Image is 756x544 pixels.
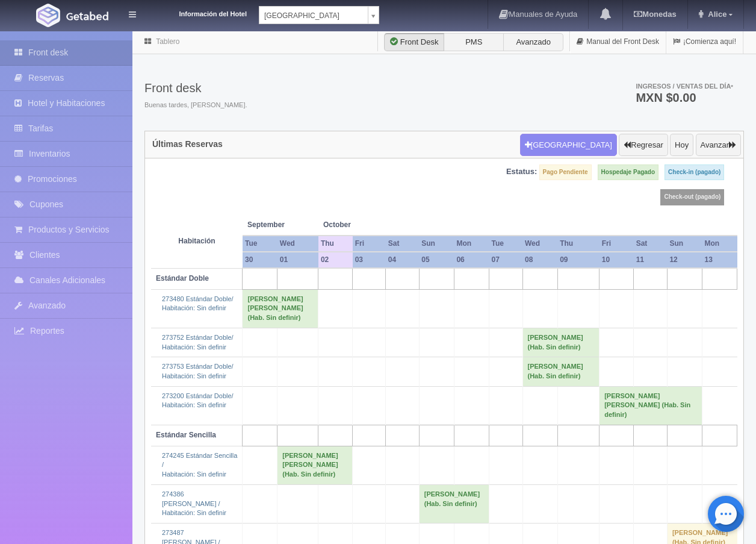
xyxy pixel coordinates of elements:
th: 07 [489,252,522,268]
label: Pago Pendiente [539,164,592,180]
td: [PERSON_NAME] (Hab. Sin definir) [522,328,600,357]
span: [GEOGRAPHIC_DATA] [264,7,363,25]
span: Buenas tardes, [PERSON_NAME]. [144,101,247,110]
th: Wed [522,236,557,252]
a: 274386 [PERSON_NAME] /Habitación: Sin definir [162,490,226,516]
th: 08 [522,252,557,268]
dt: Información del Hotel [150,6,247,19]
button: Regresar [619,134,668,157]
th: 06 [454,252,489,268]
label: Avanzado [503,33,563,51]
button: Hoy [670,134,693,157]
th: 03 [353,252,386,268]
th: 04 [386,252,419,268]
b: Monedas [634,10,676,19]
label: Estatus: [506,166,537,178]
a: Tablero [156,37,179,46]
th: Fri [600,236,634,252]
span: October [323,220,381,230]
h3: MXN $0.00 [636,92,733,104]
th: Thu [318,236,353,252]
a: 273480 Estándar Doble/Habitación: Sin definir [162,295,234,312]
th: 30 [243,252,277,268]
th: Tue [489,236,522,252]
th: Mon [702,236,737,252]
label: Check-in (pagado) [665,164,724,180]
th: 10 [600,252,634,268]
th: 13 [702,252,737,268]
th: Sat [634,236,668,252]
th: Fri [353,236,386,252]
th: 09 [557,252,600,268]
th: 02 [318,252,353,268]
button: Avanzar [696,134,741,157]
b: Estándar Doble [156,274,209,283]
h3: Front desk [144,81,247,95]
h4: Últimas Reservas [152,140,223,149]
span: September [247,220,314,230]
th: Sun [667,236,702,252]
th: Wed [277,236,318,252]
th: Mon [454,236,489,252]
a: 273752 Estándar Doble/Habitación: Sin definir [162,334,234,351]
th: Tue [243,236,277,252]
span: Ingresos / Ventas del día [636,83,733,90]
a: 273200 Estándar Doble/Habitación: Sin definir [162,392,234,409]
button: [GEOGRAPHIC_DATA] [520,134,617,157]
th: Sat [386,236,419,252]
th: 12 [667,252,702,268]
a: 273753 Estándar Doble/Habitación: Sin definir [162,363,234,380]
td: [PERSON_NAME] (Hab. Sin definir) [419,484,489,523]
a: [GEOGRAPHIC_DATA] [259,6,379,24]
td: [PERSON_NAME] [PERSON_NAME] (Hab. Sin definir) [243,289,318,328]
b: Estándar Sencilla [156,431,216,439]
th: 01 [277,252,318,268]
th: 05 [419,252,454,268]
a: Manual del Front Desk [570,30,666,54]
label: Check-out (pagado) [660,189,724,205]
label: PMS [444,33,504,51]
span: Alice [705,10,727,19]
th: 11 [634,252,668,268]
th: Sun [419,236,454,252]
a: ¡Comienza aquí! [666,30,743,54]
th: Thu [557,236,600,252]
a: 274245 Estándar Sencilla /Habitación: Sin definir [162,452,237,478]
img: Getabed [36,4,60,27]
label: Front Desk [384,33,444,51]
label: Hospedaje Pagado [598,164,658,180]
img: Getabed [66,11,108,20]
td: [PERSON_NAME] [PERSON_NAME] (Hab. Sin definir) [277,446,353,484]
td: [PERSON_NAME] (Hab. Sin definir) [522,357,600,386]
strong: Habitación [178,237,215,245]
td: [PERSON_NAME] [PERSON_NAME] (Hab. Sin definir) [600,386,702,425]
